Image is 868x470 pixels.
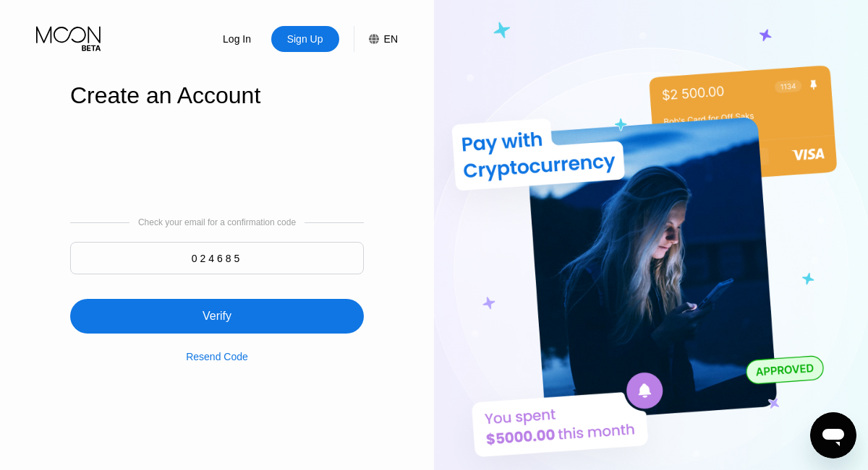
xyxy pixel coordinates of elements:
div: Verify [203,309,231,323]
div: Resend Code [186,351,248,362]
div: EN [354,26,398,52]
div: Create an Account [70,82,364,109]
div: Resend Code [186,334,248,362]
div: Sign Up [271,26,339,52]
div: Log In [221,32,252,46]
div: Check your email for a confirmation code [138,217,296,227]
iframe: Button to launch messaging window [810,412,856,458]
input: 000000 [70,242,364,274]
div: Log In [203,26,271,52]
div: Sign Up [286,32,325,46]
div: Verify [70,282,364,334]
div: EN [384,33,398,45]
